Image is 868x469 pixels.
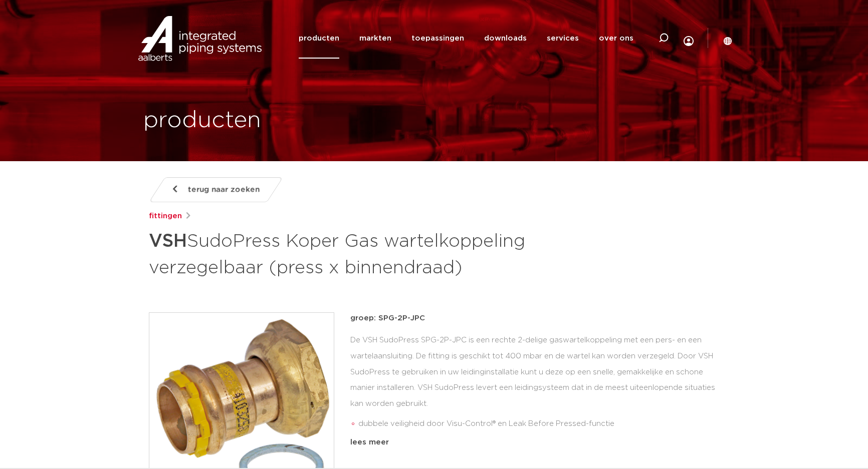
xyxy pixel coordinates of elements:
[188,182,260,198] span: terug naar zoeken
[299,18,633,59] nav: Menu
[143,105,261,137] h1: producten
[350,332,719,432] div: De VSH SudoPress SPG-2P-JPC is een rechte 2-delige gaswartelkoppeling met een pers- en een wartel...
[484,18,527,59] a: downloads
[149,232,187,250] strong: VSH
[299,18,339,59] a: producten
[149,210,182,222] a: fittingen
[358,416,719,432] li: dubbele veiligheid door Visu-Control® en Leak Before Pressed-functie
[350,312,719,324] p: groep: SPG-2P-JPC
[149,177,283,202] a: terug naar zoeken
[599,18,633,59] a: over ons
[359,18,391,59] a: markten
[350,436,719,448] div: lees meer
[358,432,719,448] li: voorzien van alle relevante keuren
[547,18,579,59] a: services
[149,226,525,280] h1: SudoPress Koper Gas wartelkoppeling verzegelbaar (press x binnendraad)
[411,18,464,59] a: toepassingen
